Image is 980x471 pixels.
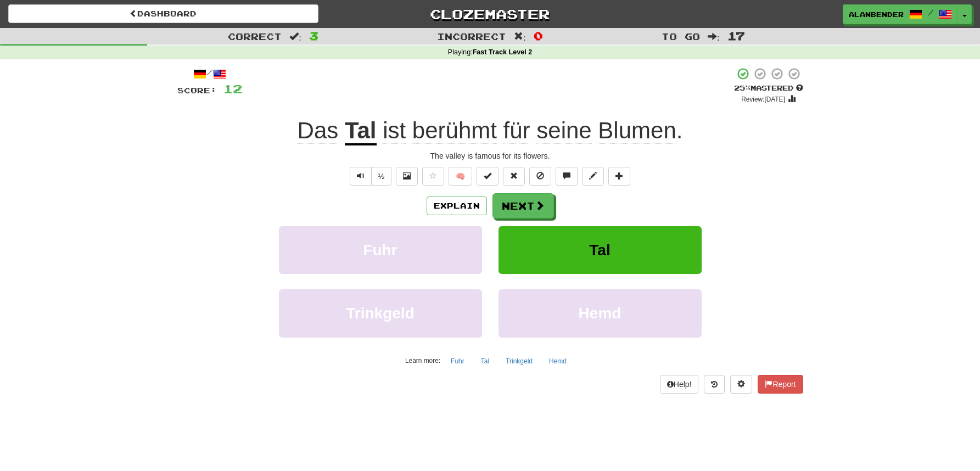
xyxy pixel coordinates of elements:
[412,117,497,144] span: berühmt
[363,242,397,259] span: Fuhr
[346,305,414,322] span: Trinkgeld
[529,167,551,186] button: Ignore sentence (alt+i)
[371,167,392,186] button: ½
[427,197,487,215] button: Explain
[279,226,482,274] button: Fuhr
[500,353,539,369] button: Trinkgeld
[279,289,482,337] button: Trinkgeld
[475,353,495,369] button: Tal
[598,117,676,144] span: Blumen
[579,305,621,322] span: Hemd
[843,4,958,24] a: AlanBender /
[499,226,702,274] button: Tal
[396,167,418,186] button: Show image (alt+x)
[727,29,745,42] span: 17
[177,67,242,81] div: /
[422,167,444,186] button: Favorite sentence (alt+f)
[177,86,217,95] span: Score:
[377,117,683,144] span: .
[298,117,339,144] span: Das
[503,117,530,144] span: für
[223,82,242,96] span: 12
[437,31,506,42] span: Incorrect
[589,242,610,259] span: Tal
[849,9,904,19] span: AlanBender
[345,117,377,145] u: Tal
[492,193,554,218] button: Next
[289,32,301,41] span: :
[499,289,702,337] button: Hemd
[228,31,282,42] span: Correct
[514,32,526,41] span: :
[449,167,472,186] button: 🧠
[704,375,725,394] button: Round history (alt+y)
[534,29,543,42] span: 0
[445,353,471,369] button: Fuhr
[928,9,933,16] span: /
[348,167,392,186] div: Text-to-speech controls
[741,96,785,103] small: Review: [DATE]
[405,357,440,365] small: Learn more:
[8,4,318,23] a: Dashboard
[708,32,720,41] span: :
[477,167,499,186] button: Set this sentence to 100% Mastered (alt+m)
[758,375,803,394] button: Report
[582,167,604,186] button: Edit sentence (alt+d)
[536,117,591,144] span: seine
[662,31,700,42] span: To go
[383,117,406,144] span: ist
[473,48,533,56] strong: Fast Track Level 2
[734,83,751,92] span: 25 %
[177,150,803,161] div: The valley is famous for its flowers.
[608,167,630,186] button: Add to collection (alt+a)
[309,29,318,42] span: 3
[543,353,573,369] button: Hemd
[660,375,699,394] button: Help!
[503,167,525,186] button: Reset to 0% Mastered (alt+r)
[335,4,645,24] a: Clozemaster
[350,167,372,186] button: Play sentence audio (ctl+space)
[734,83,803,93] div: Mastered
[556,167,578,186] button: Discuss sentence (alt+u)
